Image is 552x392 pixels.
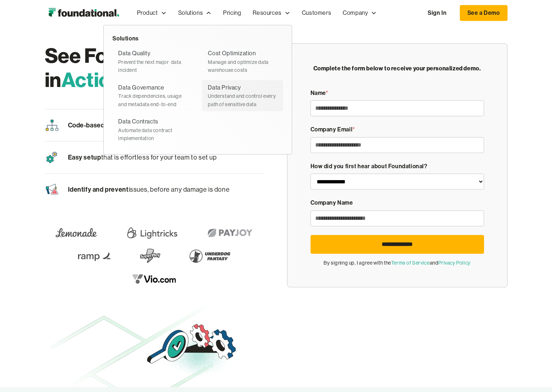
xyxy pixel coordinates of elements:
div: Company Email [311,125,484,134]
a: Terms of Service [391,260,430,266]
div: Solutions [112,34,283,43]
img: Lightricks Logo [125,223,180,243]
div: Track dependencies, usage and metadata end-to-end [118,92,188,108]
div: Company [343,8,368,18]
a: Data ContractsAutomate data contract implementation [112,114,193,145]
div: Company Name [311,198,484,208]
div: Automate data contract implementation [118,126,188,143]
div: Name [311,88,484,98]
h1: See Foundational in [45,43,264,92]
div: Data Quality [118,49,150,58]
a: Privacy Policy [438,260,470,266]
a: Pricing [217,1,247,25]
strong: Complete the form below to receive your personalized demo. [313,65,481,72]
img: Underdog Fantasy Logo [184,246,235,266]
div: Resources [247,1,296,25]
a: Sign In [420,5,454,21]
p: lineage that covers every part of the stack [68,120,229,131]
div: How did you first hear about Foundational? [311,162,484,171]
nav: Solutions [103,25,292,154]
img: Ramp Logo [73,246,117,266]
p: issues, before any damage is done [68,184,230,195]
div: Prevent the next major data incident [118,58,188,74]
a: Data PrivacyUnderstand and control every path of sensitive data [202,80,283,111]
div: Product [137,8,158,18]
img: vio logo [127,269,181,289]
img: Lemonade Logo [51,223,102,243]
a: Cost OptimizationManage and optimize data warehouse costs [202,46,283,77]
span: Easy setup [68,153,101,161]
div: Understand and control every path of sensitive data [208,92,277,108]
img: Streamline code icon [45,118,59,132]
a: Data QualityPrevent the next major data incident [112,46,193,77]
p: that is effortless for your team to set up [68,152,217,163]
iframe: Chat Widget [422,308,552,392]
div: By signing up, I agree with the and [311,259,484,267]
div: Cost Optimization [208,49,256,58]
form: Demo Form [311,88,484,267]
span: Identify and prevent [68,185,129,193]
div: Data Contracts [118,117,158,126]
div: Manage and optimize data warehouse costs [208,58,277,74]
span: Code-based [68,121,105,129]
div: Solutions [178,8,203,18]
img: Foundational Logo [45,6,123,20]
div: Solutions [172,1,217,25]
a: Customers [296,1,337,25]
a: home [45,6,123,20]
div: Company [337,1,382,25]
div: Виджет чата [422,308,552,392]
div: Resources [253,8,281,18]
div: Data Governance [118,83,164,92]
div: Data Privacy [208,83,241,92]
div: Product [131,1,172,25]
img: Payjoy logo [203,223,257,243]
span: Action [61,67,123,92]
img: Data Contracts Icon [45,182,59,197]
a: See a Demo [460,5,508,21]
a: Data GovernanceTrack dependencies, usage and metadata end-to-end [112,80,193,111]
